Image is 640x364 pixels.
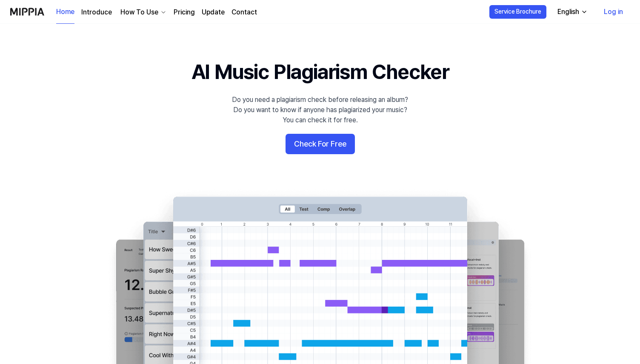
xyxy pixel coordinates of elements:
a: Introduce [81,7,112,17]
a: Update [202,7,225,17]
div: English [556,7,581,17]
a: Home [56,0,74,24]
button: Check For Free [286,134,355,154]
button: English [551,3,593,20]
div: Do you need a plagiarism check before releasing an album? Do you want to know if anyone has plagi... [232,95,408,125]
h1: AI Music Plagiarism Checker [191,58,449,86]
button: How To Use [119,7,167,17]
button: Service Brochure [489,5,546,19]
a: Pricing [174,7,195,17]
a: Contact [231,7,257,17]
div: How To Use [119,7,160,17]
